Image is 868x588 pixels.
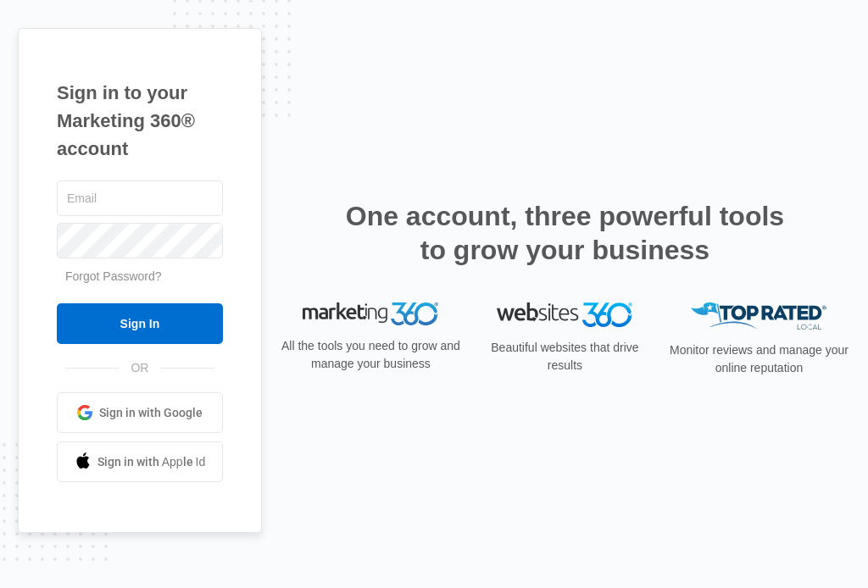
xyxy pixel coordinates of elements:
[99,404,203,422] span: Sign in with Google
[119,359,160,377] span: OR
[280,337,462,373] p: All the tools you need to grow and manage your business
[497,302,632,327] img: Websites 360
[474,339,656,374] p: Beautiful websites that drive results
[57,79,223,163] h1: Sign in to your Marketing 360® account
[691,302,826,330] img: Top Rated Local
[65,269,162,283] a: Forgot Password?
[57,303,223,344] input: Sign In
[57,441,223,482] a: Sign in with Apple Id
[97,453,206,471] span: Sign in with Apple Id
[57,180,223,216] input: Email
[57,392,223,433] a: Sign in with Google
[340,199,789,267] h2: One account, three powerful tools to grow your business
[303,302,438,326] img: Marketing 360
[668,341,850,377] p: Monitor reviews and manage your online reputation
